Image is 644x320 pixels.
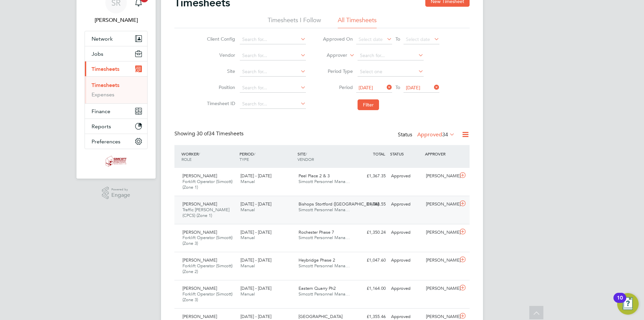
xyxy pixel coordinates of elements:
span: ROLE [181,156,192,162]
span: Preferences [92,138,120,145]
span: To [393,83,402,92]
div: [PERSON_NAME] [423,283,458,294]
span: Peel Place 2 & 3 [299,173,330,179]
span: [DATE] - [DATE] [240,257,271,263]
label: Approver [317,52,347,59]
span: 30 of [197,130,209,137]
label: Site [205,68,235,74]
a: Powered byEngage [102,187,130,199]
span: [DATE] - [DATE] [240,201,271,207]
span: VENDOR [298,156,314,162]
label: Period [323,84,353,90]
span: [DATE] [359,85,373,91]
span: Reports [92,123,111,130]
div: Approved [388,227,423,238]
label: Period Type [323,68,353,74]
span: [PERSON_NAME] [182,173,217,179]
button: Open Resource Center, 10 new notifications [617,293,639,315]
input: Search for... [240,51,306,60]
div: £1,367.35 [354,171,388,182]
span: Network [92,36,113,42]
span: 34 Timesheets [197,130,244,137]
span: Forklift Operator (Simcott) (Zone 3) [182,291,232,303]
span: [PERSON_NAME] [182,257,217,263]
span: Manual [240,291,255,297]
span: Forklift Operator (Simcott) (Zone 1) [182,179,232,190]
li: All Timesheets [338,16,377,28]
span: [DATE] - [DATE] [240,173,271,179]
span: Engage [111,192,130,198]
button: Timesheets [85,61,147,76]
span: Simcott Personnel Mana… [299,263,350,269]
div: Approved [388,283,423,294]
span: Simcott Personnel Mana… [299,179,350,184]
span: Select date [406,36,430,42]
div: £1,350.24 [354,227,388,238]
span: 34 [442,131,448,138]
div: [PERSON_NAME] [423,227,458,238]
a: Timesheets [92,82,119,88]
span: Manual [240,263,255,269]
span: [PERSON_NAME] [182,201,217,207]
button: Reports [85,119,147,134]
div: £1,088.55 [354,199,388,210]
span: / [306,151,307,156]
span: Bishops Stortford ([GEOGRAPHIC_DATA]… [299,201,383,207]
span: Forklift Operator (Simcott) (Zone 2) [182,263,232,274]
span: Select date [359,36,383,42]
span: Traffic [PERSON_NAME] (CPCS) (Zone 1) [182,207,229,218]
button: Jobs [85,46,147,61]
div: Approved [388,199,423,210]
span: [DATE] [406,85,420,91]
div: APPROVER [423,148,458,160]
label: Timesheet ID [205,100,235,106]
span: [DATE] - [DATE] [240,285,271,291]
span: [DATE] - [DATE] [240,229,271,235]
div: £1,047.60 [354,255,388,266]
div: PERIOD [238,148,296,165]
span: Simcott Personnel Mana… [299,235,350,240]
button: Filter [358,99,379,110]
span: [DATE] - [DATE] [240,314,271,319]
span: Finance [92,108,110,115]
div: [PERSON_NAME] [423,199,458,210]
div: Approved [388,255,423,266]
input: Select one [358,67,424,77]
span: Manual [240,235,255,240]
span: Forklift Operator (Simcott) (Zone 3) [182,235,232,246]
input: Search for... [240,67,306,77]
div: 10 [617,298,623,307]
span: [GEOGRAPHIC_DATA] [299,314,342,319]
span: Manual [240,179,255,184]
span: Rochester Phase 7 [299,229,334,235]
input: Search for... [240,83,306,93]
button: Preferences [85,134,147,149]
span: / [254,151,255,156]
div: STATUS [388,148,423,160]
div: Approved [388,171,423,182]
label: Position [205,84,235,90]
span: Powered by [111,187,130,192]
button: Finance [85,104,147,119]
label: Vendor [205,52,235,58]
button: Network [85,31,147,46]
span: Jobs [92,51,103,57]
label: Client Config [205,36,235,42]
input: Search for... [358,51,424,60]
div: £1,164.00 [354,283,388,294]
span: To [393,35,402,43]
li: Timesheets I Follow [268,16,321,28]
div: [PERSON_NAME] [423,171,458,182]
span: Timesheets [92,66,119,72]
img: simcott-logo-retina.png [106,156,127,167]
span: Eastern Quarry Ph2 [299,285,336,291]
span: Manual [240,207,255,213]
span: TYPE [239,156,249,162]
span: / [199,151,200,156]
input: Search for... [240,99,306,109]
span: Heybridge Phase 2 [299,257,335,263]
label: Approved On [323,36,353,42]
div: WORKER [180,148,238,165]
div: Showing [174,130,245,137]
span: Simcott Personnel Mana… [299,207,350,213]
